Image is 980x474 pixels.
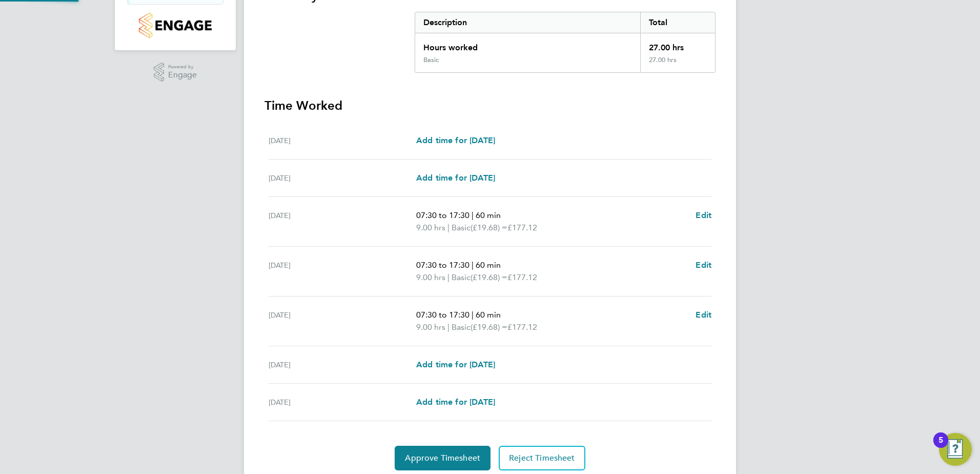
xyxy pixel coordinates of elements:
div: 27.00 hrs [640,33,715,56]
div: Basic [423,56,439,64]
span: 60 min [476,210,501,220]
a: Powered byEngage [154,63,197,82]
div: [DATE] [269,359,416,371]
span: Basic [452,271,471,284]
a: Add time for [DATE] [416,172,495,184]
span: Add time for [DATE] [416,135,495,145]
div: [DATE] [269,209,416,234]
div: Total [640,12,715,33]
span: Approve Timesheet [405,453,480,463]
img: countryside-properties-logo-retina.png [139,13,211,38]
h3: Time Worked [264,97,716,114]
span: Engage [168,71,197,80]
span: | [447,272,450,282]
span: Add time for [DATE] [416,173,495,183]
span: Edit [696,310,711,320]
div: Summary [415,12,716,73]
a: Go to home page [127,13,223,38]
div: [DATE] [269,134,416,147]
span: £177.12 [507,223,537,232]
div: Description [415,12,640,33]
span: Edit [696,210,711,220]
div: [DATE] [269,309,416,333]
span: 07:30 to 17:30 [416,310,469,320]
a: Edit [696,209,711,222]
span: | [472,210,474,220]
span: (£19.68) = [471,322,507,332]
span: | [472,260,474,270]
span: £177.12 [507,272,537,282]
div: 27.00 hrs [640,56,715,72]
span: 9.00 hrs [416,223,445,232]
span: 07:30 to 17:30 [416,210,469,220]
div: [DATE] [269,259,416,284]
span: | [447,322,450,332]
button: Open Resource Center, 5 new notifications [939,433,972,466]
a: Edit [696,259,711,271]
a: Add time for [DATE] [416,359,495,371]
span: Basic [452,321,471,333]
a: Add time for [DATE] [416,134,495,147]
span: 07:30 to 17:30 [416,260,469,270]
span: 60 min [476,260,501,270]
span: 60 min [476,310,501,320]
span: (£19.68) = [471,223,507,232]
span: £177.12 [507,322,537,332]
span: Basic [452,222,471,234]
span: | [472,310,474,320]
span: Powered by [168,63,197,71]
a: Edit [696,309,711,321]
div: [DATE] [269,396,416,408]
span: | [447,223,450,232]
div: Hours worked [415,33,640,56]
a: Add time for [DATE] [416,396,495,408]
div: [DATE] [269,172,416,184]
button: Reject Timesheet [499,446,585,470]
div: 5 [938,440,943,453]
span: Add time for [DATE] [416,397,495,407]
span: 9.00 hrs [416,322,445,332]
span: 9.00 hrs [416,272,445,282]
span: Reject Timesheet [509,453,575,463]
span: Edit [696,260,711,270]
span: Add time for [DATE] [416,360,495,369]
button: Approve Timesheet [395,446,491,470]
span: (£19.68) = [471,272,507,282]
